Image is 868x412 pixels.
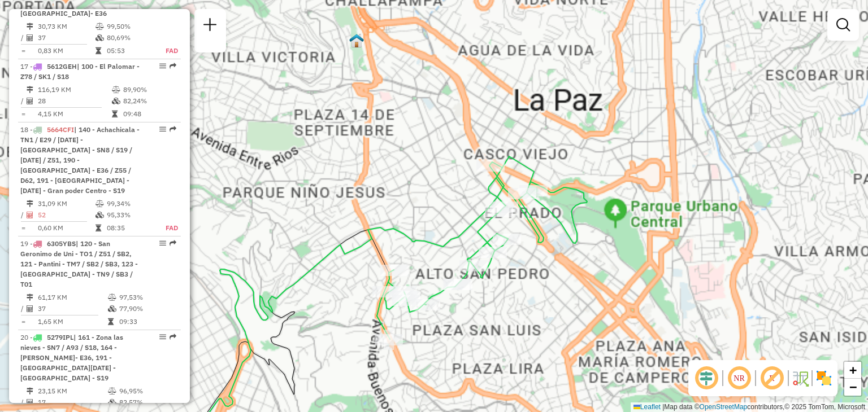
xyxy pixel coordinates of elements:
[20,303,26,314] td: /
[37,385,107,397] td: 23,15 KM
[199,14,222,39] a: Nova sessão e pesquisa
[106,45,153,56] td: 05:53
[633,403,661,411] a: Leaflet
[27,98,33,104] i: Total de Atividades
[20,209,26,221] td: /
[37,84,111,95] td: 116,19 KM
[119,385,176,397] td: 96,95%
[662,403,664,411] span: |
[20,125,140,195] span: | 140 - Achachicala - TN1 / E29 / [DATE] - [GEOGRAPHIC_DATA] - SN8 / S19 / [DATE] / Z51, 190 - [G...
[844,379,861,396] a: Zoom out
[96,47,101,54] i: Tempo total em rota
[20,316,26,327] td: =
[27,399,33,406] i: Total de Atividades
[37,198,95,209] td: 31,09 KM
[37,292,107,303] td: 61,17 KM
[20,62,140,81] span: 17 -
[153,45,179,56] td: FAD
[159,63,166,69] em: Opções
[20,32,26,43] td: /
[159,126,166,133] em: Opções
[849,380,857,394] span: −
[700,403,748,411] a: OpenStreetMap
[119,316,176,327] td: 09:33
[123,95,176,107] td: 82,24%
[108,318,114,325] i: Tempo total em rota
[106,21,153,32] td: 99,50%
[159,240,166,247] em: Opções
[112,98,120,104] i: % de utilização da cubagem
[20,222,26,234] td: =
[37,45,95,56] td: 0,83 KM
[123,108,176,120] td: 09:48
[27,200,33,207] i: Distância Total
[27,86,33,93] i: Distância Total
[37,32,95,43] td: 37
[349,33,364,48] img: Montes
[791,369,809,387] img: Fluxo de ruas
[37,303,107,314] td: 37
[47,62,77,71] span: 5612GEH
[20,45,26,56] td: =
[758,365,785,392] span: Exibir rótulo
[832,14,854,36] a: Exibir filtros
[108,399,116,406] i: % de utilização da cubagem
[27,294,33,301] i: Distância Total
[96,212,104,218] i: % de utilização da cubagem
[47,239,76,248] span: 6305YBS
[37,108,111,120] td: 4,15 KM
[119,292,176,303] td: 97,53%
[20,397,26,408] td: /
[726,365,753,392] span: Ocultar NR
[20,108,26,120] td: =
[20,333,123,382] span: | 161 - Zona las nieves - SN7 / A93 / S18, 164 - [PERSON_NAME]- E36, 191 - [GEOGRAPHIC_DATA][DATE...
[20,239,138,288] span: 19 -
[27,305,33,312] i: Total de Atividades
[47,333,73,341] span: 5279IPL
[106,198,153,209] td: 99,34%
[170,334,176,340] em: Rota exportada
[20,333,123,382] span: 20 -
[96,34,104,41] i: % de utilização da cubagem
[159,334,166,340] em: Opções
[37,397,107,408] td: 17
[108,305,116,312] i: % de utilização da cubagem
[27,212,33,218] i: Total de Atividades
[106,222,153,234] td: 08:35
[96,200,104,207] i: % de utilização do peso
[47,125,74,134] span: 5664CFI
[37,21,95,32] td: 30,73 KM
[106,209,153,221] td: 95,33%
[108,294,116,301] i: % de utilização do peso
[27,34,33,41] i: Total de Atividades
[37,222,95,234] td: 0,60 KM
[20,95,26,107] td: /
[112,111,118,117] i: Tempo total em rota
[37,316,107,327] td: 1,65 KM
[170,240,176,247] em: Rota exportada
[123,84,176,95] td: 89,90%
[108,388,116,395] i: % de utilização do peso
[20,125,140,195] span: 18 -
[631,402,868,412] div: Map data © contributors,© 2025 TomTom, Microsoft
[37,95,111,107] td: 28
[153,222,179,234] td: FAD
[119,303,176,314] td: 77,90%
[844,362,861,379] a: Zoom in
[815,369,833,387] img: Exibir/Ocultar setores
[170,63,176,69] em: Rota exportada
[20,239,138,288] span: | 120 - San Geronimo de Uni - TO1 / Z51 / SB2, 121 - Pantini - TM7 / SB2 / SB3, 123 - [GEOGRAPHIC...
[96,23,104,30] i: % de utilização do peso
[170,126,176,133] em: Rota exportada
[37,209,95,221] td: 52
[693,365,720,392] span: Ocultar deslocamento
[112,86,120,93] i: % de utilização do peso
[96,225,101,231] i: Tempo total em rota
[849,363,857,377] span: +
[106,32,153,43] td: 80,69%
[27,23,33,30] i: Distância Total
[20,62,140,81] span: | 100 - El Palomar - Z78 / SK1 / S18
[27,388,33,395] i: Distância Total
[119,397,176,408] td: 82,57%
